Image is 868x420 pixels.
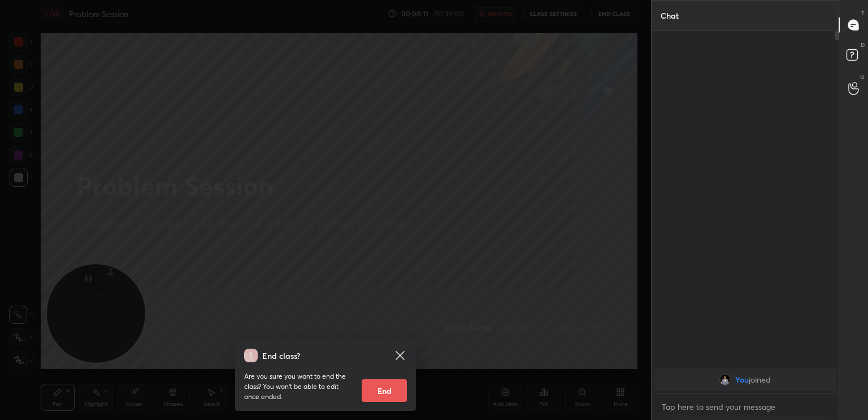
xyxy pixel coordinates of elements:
span: joined [749,375,771,384]
button: End [362,379,407,402]
p: T [861,9,865,18]
h4: End class? [262,350,300,362]
div: grid [652,366,839,393]
img: 9689d3ed888646769c7969bc1f381e91.jpg [719,374,731,385]
p: D [861,41,865,49]
p: G [860,72,865,81]
p: Are you sure you want to end the class? You won’t be able to edit once ended. [244,371,353,402]
span: You [735,375,749,384]
p: Chat [652,1,688,31]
